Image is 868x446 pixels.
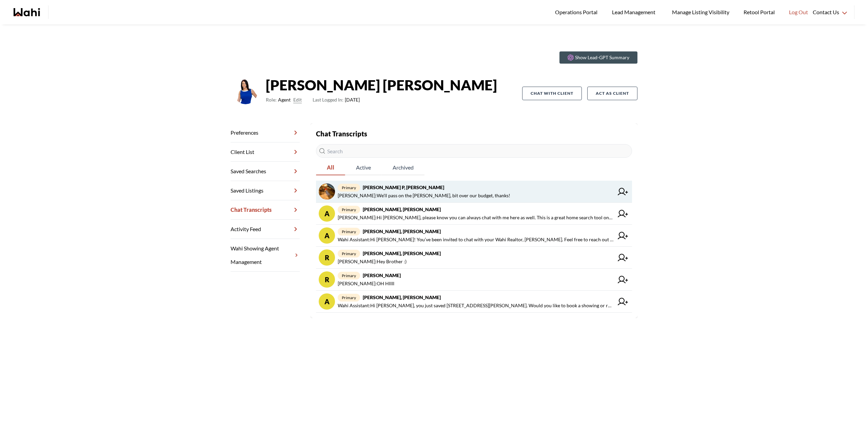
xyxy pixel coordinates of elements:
div: R [319,271,335,288]
a: Wahi Showing Agent Management [231,239,300,272]
span: Archived [382,160,425,175]
span: [PERSON_NAME] : Hey Brother :) [338,258,407,266]
a: Wahi homepage [14,8,40,16]
a: Saved Listings [231,181,300,200]
button: Edit [293,96,302,104]
a: Aprimary[PERSON_NAME], [PERSON_NAME][PERSON_NAME]:Hi [PERSON_NAME], please know you can always ch... [316,203,632,225]
button: All [316,160,345,175]
div: A [319,293,335,310]
button: Archived [382,160,425,175]
a: Client List [231,142,300,162]
a: Aprimary[PERSON_NAME], [PERSON_NAME]Wahi Assistant:Hi [PERSON_NAME]! You’ve been invited to chat ... [316,225,632,247]
span: primary [338,184,360,192]
a: Rprimary[PERSON_NAME][PERSON_NAME]:OH HIIII [316,269,632,291]
span: Lead Management [612,8,658,17]
span: Agent [278,96,291,104]
div: R [319,249,335,266]
a: Saved Searches [231,162,300,181]
span: Wahi Assistant : Hi [PERSON_NAME], you just saved [STREET_ADDRESS][PERSON_NAME]. Would you like t... [338,302,614,310]
a: primary[PERSON_NAME] P, [PERSON_NAME][PERSON_NAME]:We'll pass on the [PERSON_NAME], bit over our ... [316,181,632,203]
span: [PERSON_NAME] : Hi [PERSON_NAME], please know you can always chat with me here as well. This is a... [338,214,614,222]
strong: [PERSON_NAME], [PERSON_NAME] [363,228,441,234]
strong: [PERSON_NAME], [PERSON_NAME] [363,294,441,300]
button: Active [345,160,382,175]
span: All [316,160,345,175]
button: Act as Client [587,87,637,100]
span: Active [345,160,382,175]
strong: [PERSON_NAME], [PERSON_NAME] [363,250,441,256]
a: Preferences [231,123,300,142]
span: primary [338,206,360,214]
span: primary [338,250,360,258]
span: primary [338,294,360,302]
div: A [319,227,335,244]
button: Chat with client [522,87,582,100]
span: Operations Portal [555,8,600,17]
span: Log Out [789,8,808,17]
span: Manage Listing Visibility [670,8,731,17]
span: Retool Portal [744,8,777,17]
img: 8e6e1df7b22daf28.png [231,74,260,104]
div: A [319,205,335,222]
span: primary [338,228,360,236]
span: [DATE] [313,96,360,104]
p: Show Lead-GPT Summary [575,54,629,61]
strong: Chat Transcripts [316,130,367,138]
strong: [PERSON_NAME] P, [PERSON_NAME] [363,184,444,190]
strong: [PERSON_NAME], [PERSON_NAME] [363,206,441,212]
strong: [PERSON_NAME] [PERSON_NAME] [266,75,497,95]
span: [PERSON_NAME] : We'll pass on the [PERSON_NAME], bit over our budget, thanks! [338,192,510,200]
a: Aprimary[PERSON_NAME], [PERSON_NAME]Wahi Assistant:Hi [PERSON_NAME], you just saved [STREET_ADDRE... [316,291,632,313]
a: Rprimary[PERSON_NAME], [PERSON_NAME][PERSON_NAME]:Hey Brother :) [316,247,632,269]
input: Search [316,144,632,158]
span: Wahi Assistant : Hi [PERSON_NAME]! You’ve been invited to chat with your Wahi Realtor, [PERSON_NA... [338,236,614,244]
span: Role: [266,96,277,104]
span: [PERSON_NAME] : OH HIIII [338,280,394,288]
span: primary [338,272,360,280]
img: chat avatar [319,183,335,200]
strong: [PERSON_NAME] [363,272,401,278]
a: Activity Feed [231,220,300,239]
a: Chat Transcripts [231,200,300,220]
span: Last Logged In: [313,97,343,103]
button: Show Lead-GPT Summary [559,51,637,64]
